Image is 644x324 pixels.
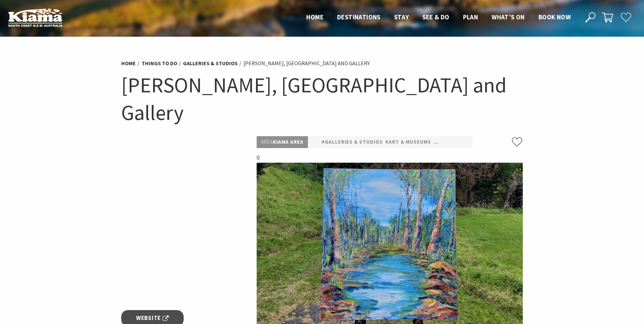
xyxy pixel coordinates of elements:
a: Home [306,13,324,22]
a: See & Do [422,13,449,22]
nav: Main Menu [299,12,577,23]
a: Galleries & Studios [183,60,238,67]
span: Website [136,313,169,323]
span: Book now [538,13,571,21]
a: #Art & Museums [385,138,431,146]
span: Stay [394,13,409,21]
a: #Galleries & Studios [321,138,383,146]
span: Home [306,13,324,21]
span: Plan [463,13,478,21]
h1: [PERSON_NAME], [GEOGRAPHIC_DATA] and Gallery [121,71,523,126]
span: See & Do [422,13,449,21]
a: #Attractions [434,138,474,146]
p: Kiama Area [257,136,308,148]
a: Things To Do [142,60,177,67]
img: Kiama Logo [8,8,62,27]
span: What’s On [492,13,525,21]
span: Destinations [337,13,381,21]
a: Destinations [337,13,381,22]
li: [PERSON_NAME], [GEOGRAPHIC_DATA] and Gallery [243,59,370,68]
span: Area [261,139,273,145]
a: Plan [463,13,478,22]
a: Stay [394,13,409,22]
a: Home [121,60,136,67]
a: Book now [538,13,571,22]
a: What’s On [492,13,525,22]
